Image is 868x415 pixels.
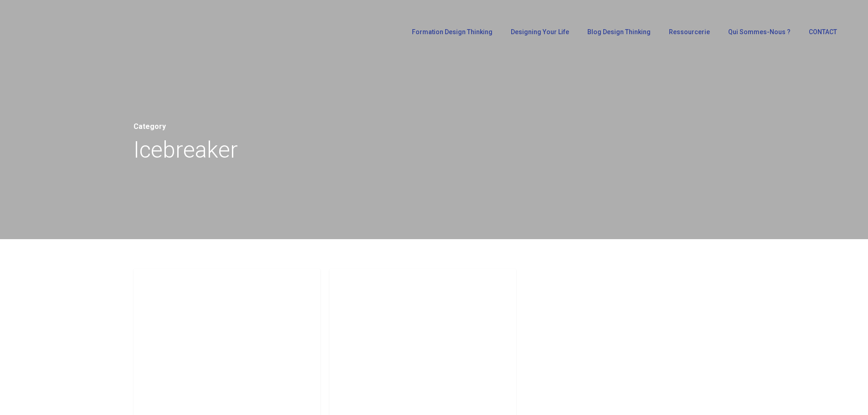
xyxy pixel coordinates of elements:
a: Qui sommes-nous ? [724,29,795,35]
span: Blog Design Thinking [587,28,651,36]
a: CONTACT [804,29,842,35]
span: Category [134,122,166,131]
span: Qui sommes-nous ? [728,28,791,36]
a: Icebreaker [339,278,385,289]
span: Formation Design Thinking [412,28,493,36]
span: Designing Your Life [511,28,569,36]
a: Etudes de cas [143,278,202,289]
a: Designing Your Life [506,29,574,35]
span: CONTACT [809,28,837,36]
h1: Icebreaker [134,134,735,166]
a: Blog Design Thinking [583,29,655,35]
a: Formation Design Thinking [407,29,497,35]
span: Ressourcerie [669,28,710,36]
a: Ressourcerie [664,29,714,35]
